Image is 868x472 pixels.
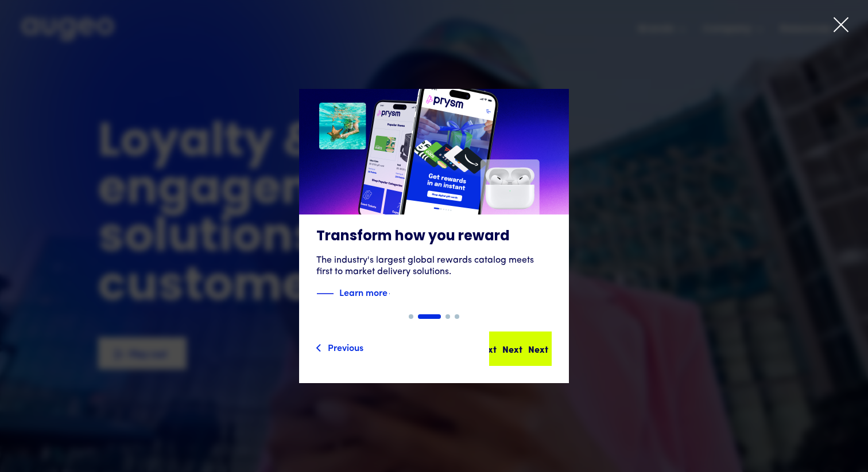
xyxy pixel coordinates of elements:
[489,331,552,366] a: NextNextNext
[389,287,406,301] img: Blue text arrow
[409,314,413,319] div: Show slide 1 of 4
[418,314,441,319] div: Show slide 2 of 4
[455,314,459,319] div: Show slide 4 of 4
[316,228,552,245] h3: Transform how you reward
[299,89,569,314] a: Transform how you rewardThe industry's largest global rewards catalog meets first to market deliv...
[445,314,450,319] div: Show slide 3 of 4
[328,340,363,354] div: Previous
[316,255,552,278] div: The industry's largest global rewards catalog meets first to market delivery solutions.
[339,286,387,298] strong: Learn more
[528,342,548,356] div: Next
[502,342,522,356] div: Next
[316,287,334,301] img: Blue decorative line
